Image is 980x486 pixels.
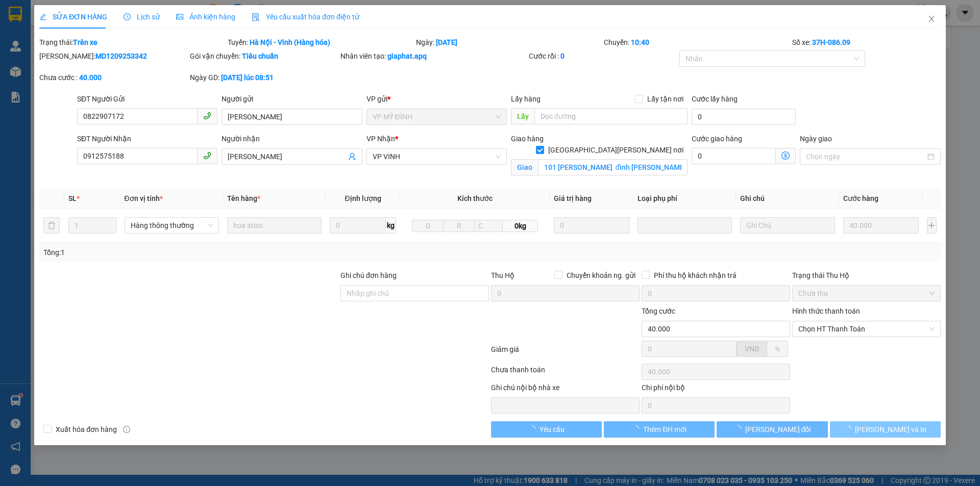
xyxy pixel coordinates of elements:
input: Giao tận nơi [538,159,688,175]
span: Đơn vị tính [125,194,163,202]
span: SỬA ĐƠN HÀNG [39,13,107,21]
span: user-add [348,152,356,161]
span: loading [734,425,745,432]
span: [PERSON_NAME] và In [855,424,926,435]
span: Cước hàng [843,194,878,202]
div: Cước rồi : [529,50,677,62]
span: [GEOGRAPHIC_DATA][PERSON_NAME] nơi [544,144,688,156]
input: Cước giao hàng [692,148,776,164]
span: edit [39,13,46,20]
b: 37H-086.09 [812,38,850,46]
input: Cước lấy hàng [692,109,796,125]
span: Chọn HT Thanh Toán [798,321,935,337]
div: Tổng: 1 [43,247,378,258]
button: [PERSON_NAME] và In [830,421,941,438]
div: Chưa cước : [39,72,188,83]
span: Thêm ĐH mới [643,424,687,435]
b: Hà Nội - Vinh (Hàng hóa) [250,38,330,46]
button: plus [927,217,937,234]
div: Số xe: [791,37,942,48]
span: Ảnh kiện hàng [176,13,235,21]
button: delete [43,217,60,234]
label: Ghi chú đơn hàng [340,271,397,279]
b: MD1209253342 [95,52,147,60]
span: VP Nhận [366,135,395,143]
span: Yêu cầu [540,424,565,435]
span: Yêu cầu xuất hóa đơn điện tử [252,13,359,21]
button: Yêu cầu [491,421,602,438]
span: Lấy hàng [511,95,541,103]
span: VP VINH [373,149,501,164]
label: Ngày giao [800,135,832,143]
label: Cước giao hàng [692,135,742,143]
span: % [775,345,780,353]
span: Xuất hóa đơn hàng [52,424,121,435]
span: phone [203,151,211,160]
input: R [443,220,475,232]
span: Kích thước [457,194,493,202]
span: dollar-circle [781,151,790,160]
span: Phí thu hộ khách nhận trả [650,270,741,281]
input: 0 [554,217,630,234]
div: Ghi chú nội bộ nhà xe [491,382,640,397]
span: SL [68,194,77,202]
div: SĐT Người Gửi [77,93,217,105]
b: 0 [560,52,565,60]
span: Lấy tận nơi [643,93,688,105]
span: loading [528,425,540,432]
button: Close [917,5,946,34]
input: D [412,220,444,232]
span: picture [176,13,183,20]
span: Giao hàng [511,135,544,143]
b: 10:40 [631,38,649,46]
span: Lịch sử [124,13,160,21]
span: VP MỸ ĐÌNH [373,109,501,124]
span: kg [386,217,396,234]
div: Chi phí nội bộ [642,382,790,397]
div: Chưa thanh toán [490,364,641,382]
input: Ghi Chú [740,217,835,234]
div: Người nhận [222,133,362,144]
label: Cước lấy hàng [692,95,738,103]
div: Nhân viên tạo: [340,50,527,62]
div: Trạng thái Thu Hộ [792,270,941,281]
span: phone [203,112,211,120]
img: icon [252,13,260,21]
span: clock-circle [124,13,131,20]
div: [PERSON_NAME]: [39,50,188,62]
input: Ghi chú đơn hàng [340,285,489,301]
b: giaphat.apq [387,52,427,60]
div: VP gửi [366,93,507,105]
span: 0kg [503,220,537,232]
input: VD: Bàn, Ghế [227,217,322,234]
b: [DATE] [436,38,457,46]
b: Tiêu chuẩn [242,52,278,60]
div: Gói vận chuyển: [190,50,338,62]
div: Giảm giá [490,344,641,362]
span: Tổng cước [642,307,675,315]
div: SĐT Người Nhận [77,133,217,144]
b: [DATE] lúc 08:51 [221,73,274,82]
input: Ngày giao [806,151,925,162]
div: Chuyến: [603,37,791,48]
span: Chưa thu [798,286,935,301]
span: VND [745,345,759,353]
span: loading [632,425,643,432]
span: Hàng thông thường [131,218,213,233]
span: info-circle [123,426,130,433]
input: 0 [843,217,919,234]
div: Trạng thái: [38,37,227,48]
span: [PERSON_NAME] đổi [745,424,811,435]
b: 40.000 [79,73,102,82]
span: Định lượng [345,194,381,202]
div: Người gửi [222,93,362,105]
span: Lấy [511,108,534,124]
input: Dọc đường [534,108,688,124]
span: loading [844,425,855,432]
span: Tên hàng [227,194,260,202]
div: Ngày: [415,37,603,48]
input: C [474,220,503,232]
div: Ngày GD: [190,72,338,83]
th: Loại phụ phí [633,189,736,209]
label: Hình thức thanh toán [792,307,860,315]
